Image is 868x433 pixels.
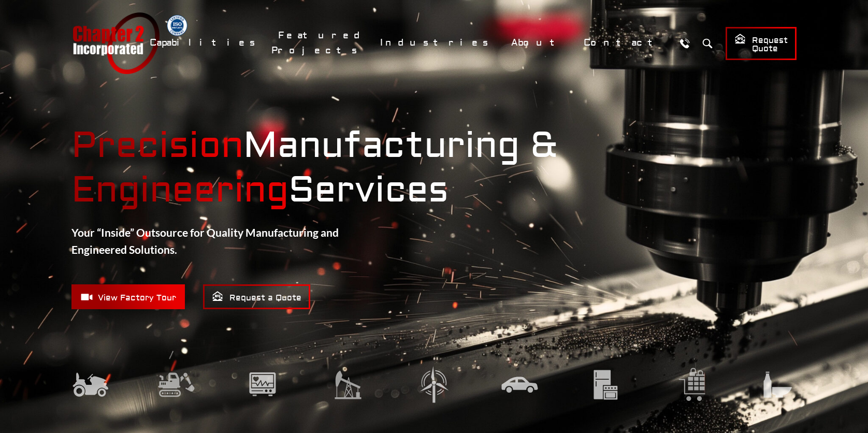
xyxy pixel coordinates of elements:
a: Industries [373,32,499,54]
a: View Factory Tour [71,284,185,309]
a: Request Quote [726,27,797,60]
a: Featured Projects [271,24,368,62]
span: Request Quote [734,33,788,54]
a: Chapter 2 Incorporated [71,12,160,74]
button: Search [698,34,717,53]
a: Contact [577,32,670,54]
a: About [504,32,572,54]
a: Request a Quote [203,284,310,309]
strong: Your “Inside” Outsource for Quality Manufacturing and Engineered Solutions. [71,226,339,256]
span: Request a Quote [212,291,301,304]
a: Capabilities [143,32,266,54]
span: View Factory Tour [80,291,176,304]
strong: Manufacturing & Services [71,124,797,213]
a: Call Us [675,34,694,53]
mark: Engineering [71,168,288,212]
mark: Precision [71,124,243,168]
